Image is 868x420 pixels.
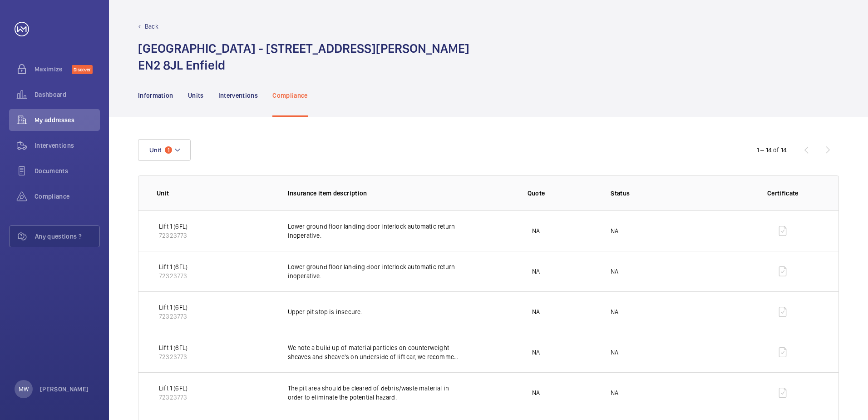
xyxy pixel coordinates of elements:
p: Back [145,22,158,31]
p: NA [611,226,618,235]
p: Lower ground floor landing door interlock automatic return inoperative. [288,262,462,280]
span: 1 [165,146,172,154]
span: Maximize [35,65,72,74]
span: Discover [72,65,93,74]
p: Upper pit stop is insecure. [288,307,462,316]
p: MW [19,385,29,394]
p: 72323773 [159,393,187,402]
p: Lift 1 (6FL) [159,384,187,393]
p: NA [532,267,540,276]
span: My addresses [35,115,100,125]
p: NA [532,226,540,235]
p: Insurance item description [288,189,462,198]
p: We note a build up of material particles on counterweight sheaves and sheave's on underside of li... [288,343,462,361]
p: Lift 1 (6FL) [159,303,187,312]
span: Interventions [35,141,100,150]
p: 72323773 [159,312,187,321]
p: 72323773 [159,231,187,240]
h1: [GEOGRAPHIC_DATA] - [STREET_ADDRESS][PERSON_NAME] EN2 8JL Enfield [138,40,469,74]
div: 1 – 14 of 14 [757,145,787,155]
p: NA [611,388,618,397]
p: Quote [528,189,545,198]
p: Lower ground floor landing door interlock automatic return inoperative. [288,222,462,240]
span: Any questions ? [35,232,99,241]
span: Compliance [35,192,100,201]
p: NA [611,348,618,357]
p: 72323773 [159,352,187,361]
p: Lift 1 (6FL) [159,343,187,352]
p: The pit area should be cleared of debris/waste material in order to eliminate the potential hazard. [288,384,462,402]
span: Dashboard [35,90,100,99]
p: Certificate [745,189,820,198]
p: Unit [157,189,273,198]
p: NA [532,348,540,357]
button: Unit1 [138,139,191,161]
p: NA [532,388,540,397]
p: Status [611,189,731,198]
p: NA [611,267,618,276]
p: Compliance [272,91,308,100]
p: Units [188,91,204,100]
span: Documents [35,166,100,175]
p: [PERSON_NAME] [40,385,89,394]
span: Unit [149,146,161,154]
p: 72323773 [159,271,187,280]
p: NA [532,307,540,316]
p: Lift 1 (6FL) [159,222,187,231]
p: Lift 1 (6FL) [159,262,187,271]
p: Interventions [218,91,258,100]
p: Information [138,91,173,100]
p: NA [611,307,618,316]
